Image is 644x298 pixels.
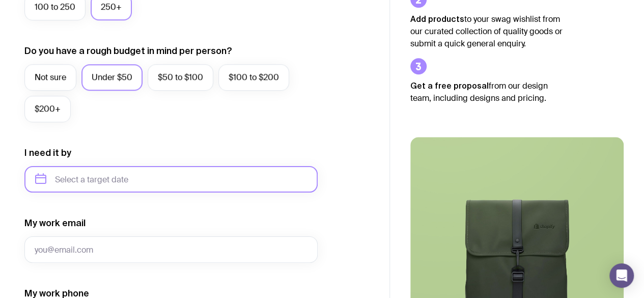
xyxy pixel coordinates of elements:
strong: Get a free proposal [410,81,489,90]
p: from our design team, including designs and pricing. [410,79,563,104]
label: My work email [24,217,86,229]
strong: Add products [410,14,464,23]
label: I need it by [24,147,71,159]
p: to your swag wishlist from our curated collection of quality goods or submit a quick general enqu... [410,13,563,50]
label: Under $50 [81,64,143,91]
div: Open Intercom Messenger [609,263,634,288]
label: $50 to $100 [148,64,213,91]
input: you@email.com [24,236,318,263]
label: Do you have a rough budget in mind per person? [24,45,232,57]
input: Select a target date [24,166,318,193]
label: Not sure [24,64,76,91]
label: $100 to $200 [218,64,289,91]
label: $200+ [24,96,71,122]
